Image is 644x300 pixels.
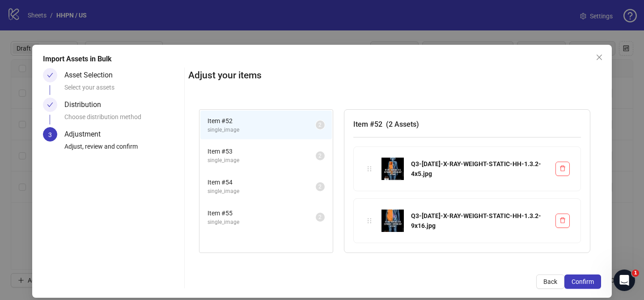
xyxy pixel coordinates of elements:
[366,218,373,224] span: holder
[208,218,316,227] span: single_image
[632,270,639,277] span: 1
[64,68,120,82] div: Asset Selection
[411,211,548,231] div: Q3-[DATE]-X-RAY-WEIGHT-STATIC-HH-1.3.2-9x16.jpg
[47,102,53,108] span: check
[596,54,603,61] span: close
[208,177,316,187] span: Item # 54
[64,98,108,112] div: Distribution
[559,217,566,223] span: delete
[536,274,564,289] button: Back
[411,159,548,179] div: Q3-[DATE]-X-RAY-WEIGHT-STATIC-HH-1.3.2-4x5.jpg
[559,165,566,171] span: delete
[208,146,316,156] span: Item # 53
[316,151,325,160] sup: 2
[543,278,557,285] span: Back
[208,126,316,134] span: single_image
[208,187,316,196] span: single_image
[364,216,374,226] div: holder
[318,122,322,128] span: 2
[555,162,570,176] button: Delete
[318,153,322,159] span: 2
[592,50,606,64] button: Close
[64,112,181,127] div: Choose distribution method
[43,54,601,64] div: Import Assets in Bulk
[366,166,373,172] span: holder
[64,127,108,141] div: Adjustment
[208,116,316,126] span: Item # 52
[48,131,52,138] span: 3
[564,274,601,289] button: Confirm
[381,210,404,232] img: Q3-09-SEP-2025-X-RAY-WEIGHT-STATIC-HH-1.3.2-9x16.jpg
[316,213,325,222] sup: 2
[47,72,53,78] span: check
[318,184,322,190] span: 2
[555,214,570,228] button: Delete
[386,120,419,129] span: ( 2 Assets )
[316,182,325,191] sup: 2
[64,82,181,98] div: Select your assets
[316,120,325,129] sup: 2
[318,214,322,220] span: 2
[208,156,316,165] span: single_image
[364,164,374,174] div: holder
[208,208,316,218] span: Item # 55
[381,158,404,180] img: Q3-09-SEP-2025-X-RAY-WEIGHT-STATIC-HH-1.3.2-4x5.jpg
[188,68,601,83] h2: Adjust your items
[614,270,635,291] iframe: Intercom live chat
[353,119,581,130] h3: Item # 52
[572,278,594,285] span: Confirm
[64,141,181,157] div: Adjust, review and confirm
